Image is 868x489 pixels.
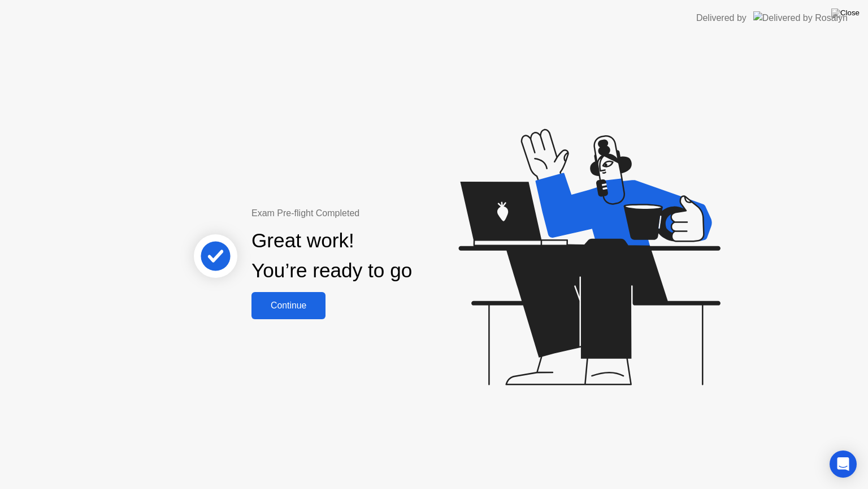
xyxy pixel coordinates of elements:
[831,8,860,18] img: Close
[255,301,322,311] div: Continue
[753,11,848,24] img: Delivered by Rosalyn
[696,11,747,25] div: Delivered by
[251,292,325,319] button: Continue
[251,226,412,286] div: Great work! You’re ready to go
[251,207,485,220] div: Exam Pre-flight Completed
[830,451,857,478] div: Open Intercom Messenger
